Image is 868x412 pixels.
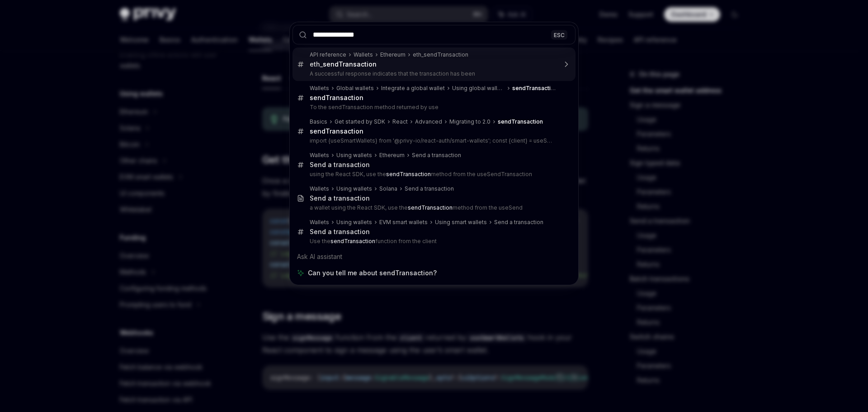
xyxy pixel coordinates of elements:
div: eth_ [310,60,377,68]
span: Can you tell me about sendTransaction? [308,268,437,278]
b: sendTransaction [310,94,363,101]
div: Basics [310,118,327,125]
div: Send a transaction [412,152,461,159]
div: Advanced [415,118,442,125]
p: import {useSmartWallets} from '@privy-io/react-auth/smart-wallets'; const {client} = useSmartWalle [310,137,557,144]
div: Using wallets [336,152,372,159]
div: Send a transaction [310,228,370,236]
div: Send a transaction [494,219,543,226]
div: Send a transaction [405,185,454,192]
div: Wallets [310,219,329,226]
b: sendTransaction [408,204,453,211]
div: Send a transaction [310,161,370,169]
div: Wallets [354,51,373,58]
b: sendTransaction [386,171,431,177]
div: ESC [551,30,567,39]
b: sendTransaction [310,127,363,135]
div: Using global wallets [452,85,505,92]
b: sendTransaction [512,85,557,91]
div: Solana [379,185,397,192]
div: eth_sendTransaction [413,51,468,58]
p: Use the function from the client [310,238,557,245]
p: To the sendTransaction method returned by use [310,104,557,111]
b: sendTransaction [323,60,377,68]
div: Ethereum [380,51,406,58]
div: Wallets [310,185,329,192]
div: EVM smart wallets [379,219,428,226]
div: Using wallets [336,185,372,192]
div: Using wallets [336,219,372,226]
div: Migrating to 2.0 [449,118,491,125]
div: Integrate a global wallet [381,85,445,92]
p: a wallet using the React SDK, use the method from the useSend [310,204,557,211]
div: API reference [310,51,346,58]
div: Send a transaction [310,194,370,202]
div: Ethereum [379,152,405,159]
p: using the React SDK, use the method from the useSendTransaction [310,171,557,178]
b: sendTransaction [498,118,543,125]
p: A successful response indicates that the transaction has been [310,70,557,77]
div: Wallets [310,152,329,159]
div: Using smart wallets [435,219,487,226]
b: sendTransaction [330,238,375,244]
div: Get started by SDK [335,118,385,125]
div: Wallets [310,85,329,92]
div: Ask AI assistant [292,249,576,265]
div: Global wallets [336,85,374,92]
div: React [392,118,408,125]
